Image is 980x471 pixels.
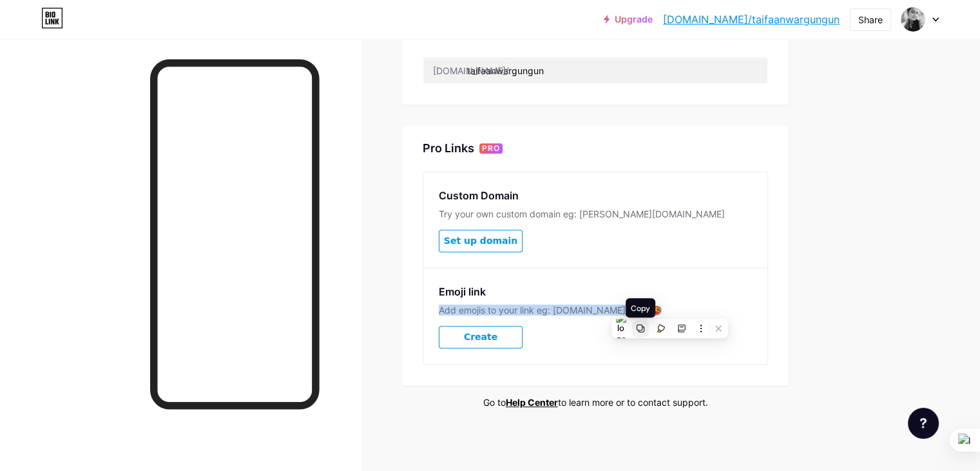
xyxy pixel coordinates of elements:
[423,57,767,83] input: username
[423,141,474,156] div: Pro Links
[464,332,497,343] span: Create
[444,235,517,246] span: Set up domain
[439,230,523,252] button: Set up domain
[663,12,840,27] a: [DOMAIN_NAME]/taifaanwargungun
[439,208,752,219] div: Try your own custom domain eg: [PERSON_NAME][DOMAIN_NAME]
[506,397,558,408] a: Help Center
[482,143,500,154] span: PRO
[439,305,752,316] div: Add emojis to your link eg: [DOMAIN_NAME]/😄😭🥵
[858,13,883,26] div: Share
[901,7,925,32] img: taifaanwargungun
[439,284,752,299] div: Emoji link
[439,326,523,348] button: Create
[402,396,789,409] div: Go to to learn more or to contact support.
[433,64,509,77] div: [DOMAIN_NAME]/
[604,14,653,25] a: Upgrade
[439,188,752,203] div: Custom Domain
